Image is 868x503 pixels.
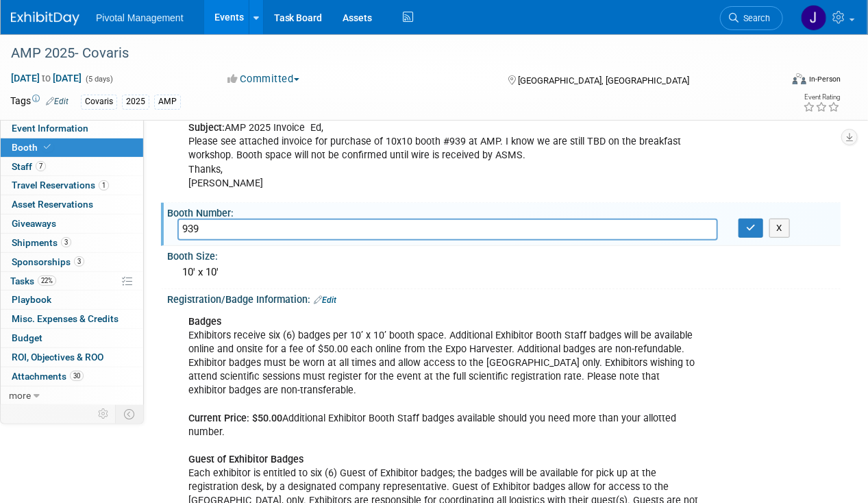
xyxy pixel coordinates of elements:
[12,256,84,267] span: Sponsorships
[188,413,282,424] b: Current Price: $50.00
[1,329,143,347] a: Budget
[793,73,806,84] img: Format-Inperson.png
[38,275,56,286] span: 22%
[1,291,143,309] a: Playbook
[801,5,827,31] img: Jessica Gatton
[739,13,770,23] span: Search
[179,60,708,197] div: [PERSON_NAME] [DATE] 12:06 PM [PERSON_NAME] < > [PERSON_NAME] < > AMP 2025 Invoice Ed, Please see...
[1,214,143,233] a: Giveaways
[96,12,184,23] span: Pivotal Management
[116,405,144,423] td: Toggle Event Tabs
[70,371,84,381] span: 30
[769,219,791,238] button: X
[99,180,109,191] span: 1
[12,142,53,153] span: Booth
[1,272,143,291] a: Tasks22%
[10,94,69,110] td: Tags
[12,352,103,363] span: ROI, Objectives & ROO
[1,348,143,367] a: ROI, Objectives & ROO
[12,313,119,324] span: Misc. Expenses & Credits
[84,75,113,84] span: (5 days)
[188,454,303,465] b: Guest of Exhibitor Badges
[12,294,51,305] span: Playbook
[11,12,79,25] img: ExhibitDay
[36,161,46,171] span: 7
[719,71,841,92] div: Event Format
[167,203,841,220] div: Booth Number:
[1,367,143,386] a: Attachments30
[1,138,143,157] a: Booth
[314,295,336,305] a: Edit
[188,122,225,134] b: Subject:
[1,195,143,214] a: Asset Reservations
[12,161,46,172] span: Staff
[10,72,82,84] span: [DATE] [DATE]
[12,199,93,210] span: Asset Reservations
[177,262,830,283] div: 10' x 10'
[81,95,117,109] div: Covaris
[12,123,88,134] span: Event Information
[12,332,42,343] span: Budget
[1,253,143,271] a: Sponsorships3
[12,218,56,229] span: Giveaways
[720,6,783,30] a: Search
[167,289,841,307] div: Registration/Badge Information:
[167,246,841,263] div: Booth Size:
[1,158,143,176] a: Staff7
[46,97,69,106] a: Edit
[12,237,71,248] span: Shipments
[154,95,181,109] div: AMP
[188,316,221,328] b: Badges
[9,390,31,401] span: more
[12,180,109,191] span: Travel Reservations
[803,94,840,101] div: Event Rating
[74,256,84,267] span: 3
[61,237,71,247] span: 3
[1,310,143,328] a: Misc. Expenses & Credits
[44,143,51,151] i: Booth reservation complete
[1,176,143,195] a: Travel Reservations1
[122,95,149,109] div: 2025
[1,119,143,138] a: Event Information
[519,75,690,86] span: [GEOGRAPHIC_DATA], [GEOGRAPHIC_DATA]
[40,73,53,84] span: to
[12,371,84,382] span: Attachments
[6,41,770,66] div: AMP 2025- Covaris
[1,387,143,405] a: more
[223,72,305,86] button: Committed
[808,74,841,84] div: In-Person
[92,405,116,423] td: Personalize Event Tab Strip
[1,234,143,252] a: Shipments3
[10,275,56,286] span: Tasks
